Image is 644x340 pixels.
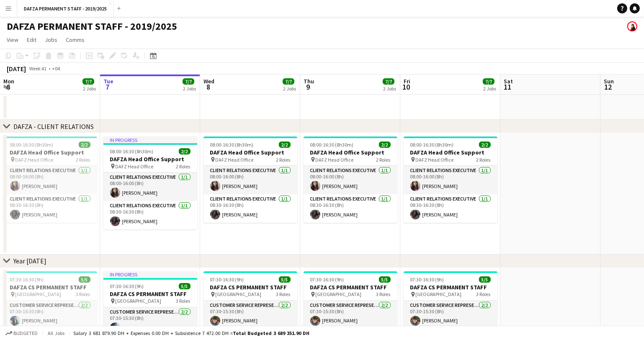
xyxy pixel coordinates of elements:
[103,155,197,163] h3: DAFZA Head Office Support
[416,291,462,297] span: [GEOGRAPHIC_DATA]
[204,77,214,85] span: Wed
[27,36,36,44] span: Edit
[410,276,444,283] span: 07:30-16:30 (9h)
[216,291,262,297] span: [GEOGRAPHIC_DATA]
[404,77,410,85] span: Fri
[3,34,22,45] a: View
[304,166,397,194] app-card-role: Client Relations Executive1/108:00-16:00 (8h)[PERSON_NAME]
[233,330,309,336] span: Total Budgeted 3 689 351.90 DH
[404,137,497,223] div: 08:00-16:30 (8h30m)2/2DAFZA Head Office Support DAFZ Head Office2 RolesClient Relations Executive...
[404,166,497,194] app-card-role: Client Relations Executive1/108:00-16:00 (8h)[PERSON_NAME]
[302,82,314,92] span: 9
[46,330,66,336] span: All jobs
[376,157,391,163] span: 2 Roles
[279,142,291,148] span: 2/2
[477,157,491,163] span: 2 Roles
[210,142,254,148] span: 08:00-16:30 (8h30m)
[28,65,49,72] span: Week 41
[304,194,397,223] app-card-role: Client Relations Executive1/108:30-16:30 (8h)[PERSON_NAME]
[202,82,214,92] span: 8
[304,77,314,85] span: Thu
[204,194,297,223] app-card-role: Client Relations Executive1/108:30-16:30 (8h)[PERSON_NAME]
[13,122,94,131] div: DAFZA - CLIENT RELATIONS
[116,163,154,170] span: DAFZ Head Office
[304,149,397,156] h3: DAFZA Head Office Support
[383,85,396,92] div: 2 Jobs
[13,257,46,265] div: Year [DATE]
[82,78,94,85] span: 7/7
[76,291,90,297] span: 3 Roles
[15,291,62,297] span: [GEOGRAPHIC_DATA]
[83,85,96,92] div: 2 Jobs
[316,291,362,297] span: [GEOGRAPHIC_DATA]
[10,276,44,283] span: 07:30-16:30 (9h)
[502,82,513,92] span: 11
[7,20,177,33] h1: DAFZA PERMANENT STAFF - 2019/2025
[204,283,297,291] h3: DAFZA CS PERMANENT STAFF
[73,330,309,336] div: Salary 3 681 879.90 DH + Expenses 0.00 DH + Subsistence 7 472.00 DH =
[383,78,394,85] span: 7/7
[52,65,60,72] div: +04
[102,82,113,92] span: 7
[402,82,410,92] span: 10
[379,142,391,148] span: 2/2
[3,194,97,223] app-card-role: Client Relations Executive1/108:30-16:30 (8h)[PERSON_NAME]
[176,298,191,304] span: 3 Roles
[79,276,90,283] span: 5/5
[410,142,454,148] span: 08:00-16:30 (8h30m)
[604,77,614,85] span: Sun
[3,283,97,291] h3: DAFZA CS PERMANENT STAFF
[103,77,113,85] span: Tue
[627,21,637,31] app-user-avatar: Sarah Wannous
[13,330,38,336] span: Budgeted
[176,163,191,170] span: 2 Roles
[3,166,97,194] app-card-role: Client Relations Executive1/108:00-16:00 (8h)[PERSON_NAME]
[103,290,197,298] h3: DAFZA CS PERMANENT STAFF
[483,85,496,92] div: 2 Jobs
[23,34,40,45] a: Edit
[3,149,97,156] h3: DAFZA Head Office Support
[45,36,57,44] span: Jobs
[15,157,54,163] span: DAFZ Head Office
[310,276,344,283] span: 07:30-16:30 (9h)
[79,142,90,148] span: 2/2
[204,137,297,223] div: 08:00-16:30 (8h30m)2/2DAFZA Head Office Support DAFZ Head Office2 RolesClient Relations Executive...
[179,148,191,155] span: 2/2
[116,298,162,304] span: [GEOGRAPHIC_DATA]
[41,34,61,45] a: Jobs
[283,85,296,92] div: 2 Jobs
[603,82,614,92] span: 12
[504,77,513,85] span: Sat
[204,149,297,156] h3: DAFZA Head Office Support
[183,85,196,92] div: 2 Jobs
[379,276,391,283] span: 5/5
[483,78,495,85] span: 7/7
[479,142,491,148] span: 2/2
[103,137,197,143] div: In progress
[276,291,291,297] span: 3 Roles
[310,142,354,148] span: 08:00-16:30 (8h30m)
[10,142,54,148] span: 08:00-16:30 (8h30m)
[304,283,397,291] h3: DAFZA CS PERMANENT STAFF
[103,137,197,229] div: In progress08:00-16:30 (8h30m)2/2DAFZA Head Office Support DAFZ Head Office2 RolesClient Relation...
[210,276,244,283] span: 07:30-16:30 (9h)
[276,157,291,163] span: 2 Roles
[66,36,85,44] span: Comms
[3,77,14,85] span: Mon
[304,137,397,223] app-job-card: 08:00-16:30 (8h30m)2/2DAFZA Head Office Support DAFZ Head Office2 RolesClient Relations Executive...
[216,157,254,163] span: DAFZ Head Office
[204,166,297,194] app-card-role: Client Relations Executive1/108:00-16:00 (8h)[PERSON_NAME]
[103,201,197,229] app-card-role: Client Relations Executive1/108:30-16:30 (8h)[PERSON_NAME]
[4,329,39,338] button: Budgeted
[3,137,97,223] app-job-card: 08:00-16:30 (8h30m)2/2DAFZA Head Office Support DAFZ Head Office2 RolesClient Relations Executive...
[103,173,197,201] app-card-role: Client Relations Executive1/108:00-16:00 (8h)[PERSON_NAME]
[110,283,144,289] span: 07:30-16:30 (9h)
[2,82,14,92] span: 6
[183,78,194,85] span: 7/7
[316,157,354,163] span: DAFZ Head Office
[416,157,454,163] span: DAFZ Head Office
[477,291,491,297] span: 3 Roles
[479,276,491,283] span: 5/5
[404,194,497,223] app-card-role: Client Relations Executive1/108:30-16:30 (8h)[PERSON_NAME]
